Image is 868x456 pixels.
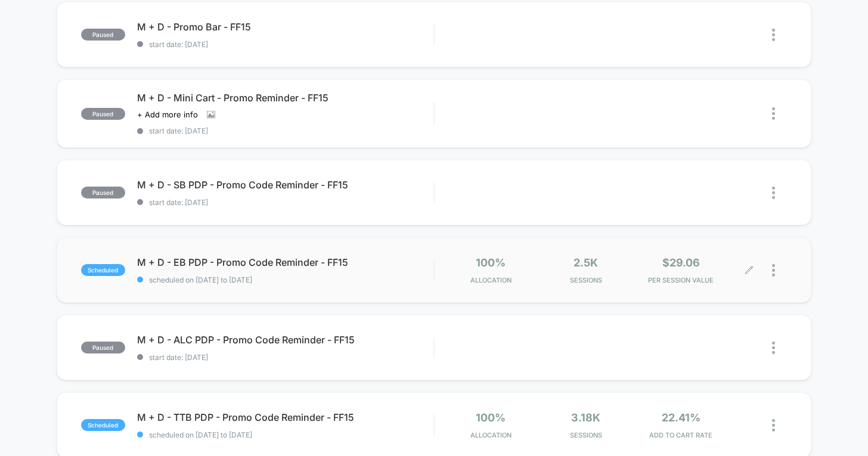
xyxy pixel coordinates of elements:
[81,419,125,431] span: scheduled
[81,342,125,353] span: paused
[541,431,630,439] span: Sessions
[137,411,434,423] span: M + D - TTB PDP - Promo Code Reminder - FF15
[81,187,125,198] span: paused
[137,40,434,49] span: start date: [DATE]
[137,334,434,346] span: M + D - ALC PDP - Promo Code Reminder - FF15
[470,276,511,284] span: Allocation
[137,198,434,207] span: start date: [DATE]
[772,107,775,120] img: close
[637,431,726,439] span: ADD TO CART RATE
[476,411,506,424] span: 100%
[137,256,434,268] span: M + D - EB PDP - Promo Code Reminder - FF15
[81,264,125,276] span: scheduled
[137,21,434,33] span: M + D - Promo Bar - FF15
[137,110,198,119] span: + Add more info
[571,411,600,424] span: 3.18k
[81,108,125,120] span: paused
[772,419,775,432] img: close
[137,353,434,362] span: start date: [DATE]
[137,179,434,191] span: M + D - SB PDP - Promo Code Reminder - FF15
[772,264,775,277] img: close
[137,275,434,284] span: scheduled on [DATE] to [DATE]
[476,256,506,269] span: 100%
[662,411,700,424] span: 22.41%
[662,256,700,269] span: $29.06
[137,126,434,135] span: start date: [DATE]
[541,276,630,284] span: Sessions
[573,256,598,269] span: 2.5k
[637,276,726,284] span: PER SESSION VALUE
[772,187,775,199] img: close
[470,431,511,439] span: Allocation
[81,29,125,41] span: paused
[137,92,434,104] span: M + D - Mini Cart - Promo Reminder - FF15
[137,430,434,439] span: scheduled on [DATE] to [DATE]
[772,29,775,41] img: close
[772,342,775,354] img: close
